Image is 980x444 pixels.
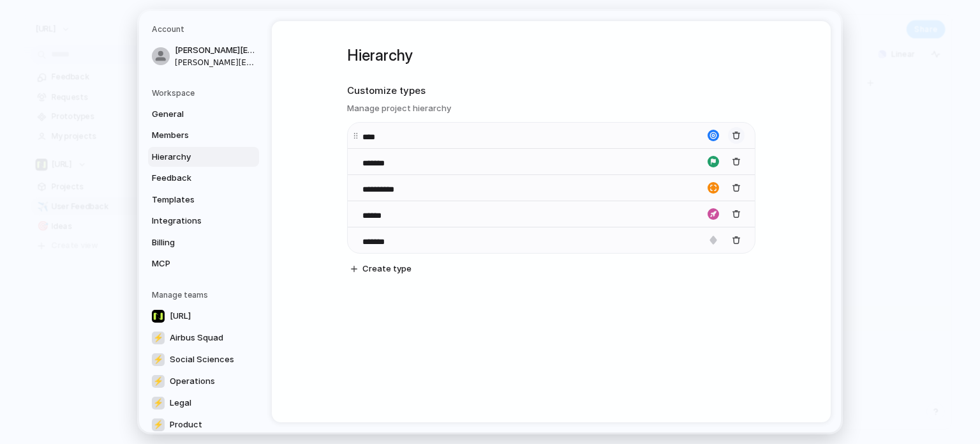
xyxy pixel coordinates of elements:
h5: Account [152,24,259,35]
h5: Workspace [152,88,259,99]
a: [PERSON_NAME][EMAIL_ADDRESS][PERSON_NAME][PERSON_NAME][EMAIL_ADDRESS][PERSON_NAME] [148,40,259,72]
a: Members [148,125,259,146]
span: Templates [152,194,234,206]
a: ⚡Product [148,415,265,435]
a: Integrations [148,211,259,231]
a: Templates [148,190,259,210]
span: Operations [170,375,215,388]
a: Hierarchy [148,147,259,167]
a: Feedback [148,168,259,188]
div: ⚡ [152,375,165,388]
h2: Customize types [347,84,755,98]
button: Create type [346,260,417,278]
span: Social Sciences [170,353,234,366]
a: MCP [148,254,259,274]
a: ⚡Airbus Squad [148,328,265,348]
a: General [148,104,259,125]
span: Legal [170,397,191,410]
a: ⚡Legal [148,393,265,413]
span: [PERSON_NAME][EMAIL_ADDRESS][PERSON_NAME] [175,57,256,68]
div: ⚡ [152,353,165,366]
a: ⚡Social Sciences [148,349,265,370]
span: Integrations [152,215,234,227]
div: ⚡ [152,418,165,431]
a: ⚡Operations [148,371,265,392]
span: Feedback [152,172,234,185]
a: Billing [148,233,259,253]
span: Billing [152,236,234,249]
h5: Manage teams [152,289,259,301]
h1: Hierarchy [347,44,755,67]
span: General [152,108,234,121]
span: Create type [362,263,412,275]
h3: Manage project hierarchy [347,102,755,115]
a: [URL] [148,306,265,326]
span: Product [170,418,202,431]
span: Hierarchy [152,151,234,164]
span: MCP [152,257,234,270]
span: Airbus Squad [170,332,223,344]
span: [URL] [170,310,191,323]
span: Members [152,129,234,142]
span: [PERSON_NAME][EMAIL_ADDRESS][PERSON_NAME] [175,44,256,57]
div: ⚡ [152,332,165,344]
div: ⚡ [152,397,165,410]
